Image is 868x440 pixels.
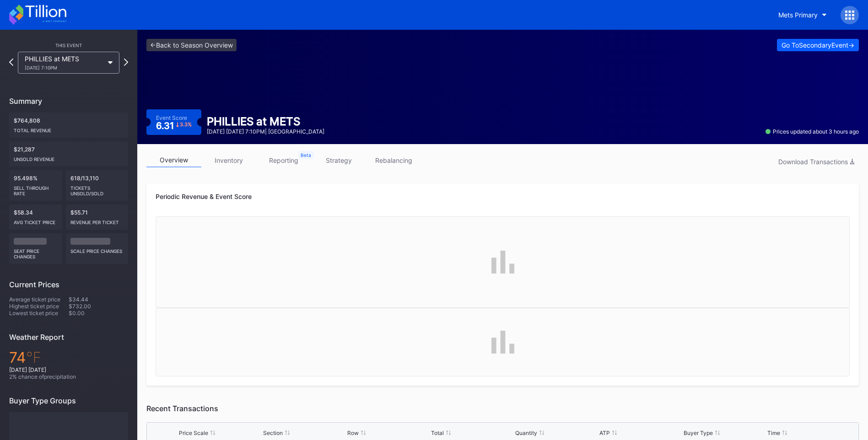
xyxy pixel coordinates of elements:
[771,6,834,23] button: Mets Primary
[14,124,124,133] div: Total Revenue
[774,156,859,168] button: Download Transactions
[146,153,201,167] a: overview
[515,429,537,436] div: Quantity
[9,113,128,138] div: $764,808
[69,303,128,310] div: $732.00
[9,97,128,106] div: Summary
[9,141,128,166] div: $21,287
[25,65,103,70] div: [DATE] 7:10PM
[778,11,818,19] div: Mets Primary
[9,303,69,310] div: Highest ticket price
[146,404,859,413] div: Recent Transactions
[766,128,859,135] div: Prices updated about 3 hours ago
[9,373,128,380] div: 2 % chance of precipitation
[69,296,128,303] div: $34.44
[9,204,62,230] div: $58.34
[14,182,58,196] div: Sell Through Rate
[26,349,41,366] span: ℉
[9,396,128,405] div: Buyer Type Groups
[9,310,69,317] div: Lowest ticket price
[14,216,58,225] div: Avg ticket price
[66,170,128,201] div: 618/13,110
[207,128,324,135] div: [DATE] [DATE] 7:10PM | [GEOGRAPHIC_DATA]
[180,122,192,127] div: 3.3 %
[25,55,103,70] div: PHILLIES at METS
[201,153,256,167] a: inventory
[347,429,359,436] div: Row
[311,153,366,167] a: strategy
[366,153,421,167] a: rebalancing
[9,296,69,303] div: Average ticket price
[9,366,128,373] div: [DATE] [DATE]
[156,121,192,130] div: 6.31
[9,170,62,201] div: 95.498%
[767,429,780,436] div: Time
[69,310,128,317] div: $0.00
[9,43,128,48] div: This Event
[431,429,444,436] div: Total
[179,429,208,436] div: Price Scale
[207,115,324,128] div: PHILLIES at METS
[146,39,237,51] a: <-Back to Season Overview
[778,158,854,166] div: Download Transactions
[70,182,124,196] div: Tickets Unsold/Sold
[66,204,128,230] div: $55.71
[256,153,311,167] a: reporting
[70,216,124,225] div: Revenue per ticket
[777,39,859,51] button: Go ToSecondaryEvent->
[14,153,124,162] div: Unsold Revenue
[599,429,610,436] div: ATP
[263,429,283,436] div: Section
[684,429,713,436] div: Buyer Type
[156,193,850,200] div: Periodic Revenue & Event Score
[9,280,128,289] div: Current Prices
[156,114,187,121] div: Event Score
[9,333,128,342] div: Weather Report
[70,245,124,254] div: scale price changes
[14,245,58,259] div: seat price changes
[9,349,128,366] div: 74
[782,41,854,49] div: Go To Secondary Event ->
